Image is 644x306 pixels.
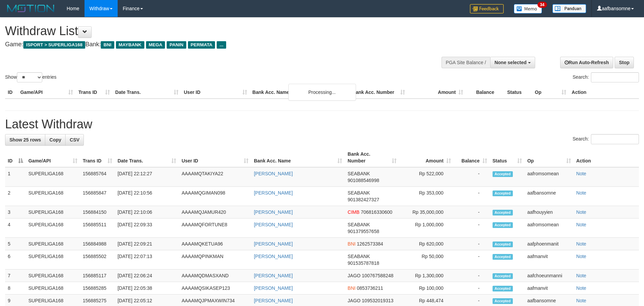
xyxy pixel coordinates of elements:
th: Action [569,86,639,99]
td: AAAAMQFORTUNE8 [179,219,251,238]
span: JAGO [348,298,360,303]
a: Show 25 rows [5,134,45,146]
td: [DATE] 22:07:13 [115,250,179,270]
span: PANIN [167,41,186,49]
td: [DATE] 22:05:38 [115,282,179,295]
input: Search: [591,72,639,82]
td: [DATE] 22:12:27 [115,167,179,187]
td: aafphoenmanit [525,238,574,250]
td: aafmanvit [525,282,574,295]
td: 1 [5,167,26,187]
td: 156885502 [80,250,115,270]
td: Rp 1,300,000 [399,270,454,282]
span: CIMB [348,209,359,215]
span: Show 25 rows [9,137,41,143]
a: Note [576,171,587,176]
span: Copy [49,137,61,143]
td: Rp 50,000 [399,250,454,270]
button: None selected [490,57,535,68]
td: SUPERLIGA168 [26,270,80,282]
a: [PERSON_NAME] [254,285,293,291]
label: Show entries [5,72,56,82]
th: Date Trans. [113,86,181,99]
a: Note [576,273,587,278]
th: Op: activate to sort column ascending [525,148,574,167]
td: AAAAMQSIKASEP123 [179,282,251,295]
th: Bank Acc. Number [350,86,408,99]
h1: Latest Withdraw [5,118,639,131]
td: - [454,187,490,206]
span: Accepted [493,254,513,260]
th: Op [532,86,569,99]
td: 156884988 [80,238,115,250]
select: Showentries [17,72,42,82]
td: - [454,167,490,187]
td: Rp 100,000 [399,282,454,295]
td: SUPERLIGA168 [26,238,80,250]
span: Copy 1262573384 to clipboard [357,241,383,247]
a: Note [576,222,587,227]
td: SUPERLIGA168 [26,167,80,187]
span: ISPORT > SUPERLIGA168 [23,41,85,49]
td: 4 [5,219,26,238]
td: 156885285 [80,282,115,295]
td: AAAAMQTAKIYA22 [179,167,251,187]
td: aafhouyyien [525,206,574,219]
td: 156885764 [80,167,115,187]
td: 7 [5,270,26,282]
th: ID [5,86,18,99]
td: AAAAMQJAMUR420 [179,206,251,219]
span: MEGA [146,41,165,49]
a: Note [576,298,587,303]
span: Copy 901535787818 to clipboard [348,260,379,266]
span: MAYBANK [116,41,144,49]
span: Copy 901382427327 to clipboard [348,197,379,202]
span: Accepted [493,241,513,247]
th: Balance [466,86,504,99]
a: Note [576,190,587,196]
span: PERMATA [188,41,215,49]
th: Bank Acc. Name [250,86,350,99]
a: [PERSON_NAME] [254,171,293,176]
td: [DATE] 22:10:56 [115,187,179,206]
a: CSV [65,134,84,146]
td: SUPERLIGA168 [26,219,80,238]
td: 6 [5,250,26,270]
span: JAGO [348,273,360,278]
span: Copy 901088546998 to clipboard [348,178,379,183]
th: Game/API [18,86,76,99]
span: Accepted [493,222,513,228]
a: [PERSON_NAME] [254,209,293,215]
td: 2 [5,187,26,206]
span: 34 [538,2,547,8]
th: Status [504,86,532,99]
a: [PERSON_NAME] [254,241,293,247]
a: Note [576,241,587,247]
div: PGA Site Balance / [442,57,490,68]
a: Note [576,254,587,259]
a: [PERSON_NAME] [254,254,293,259]
td: [DATE] 22:06:24 [115,270,179,282]
td: [DATE] 22:09:21 [115,238,179,250]
td: aafchoeunmanni [525,270,574,282]
th: Status: activate to sort column ascending [490,148,525,167]
td: aafromsomean [525,167,574,187]
th: Balance: activate to sort column ascending [454,148,490,167]
a: Note [576,285,587,291]
td: Rp 35,000,000 [399,206,454,219]
th: User ID: activate to sort column ascending [179,148,251,167]
span: Copy 901379557658 to clipboard [348,229,379,234]
a: Stop [615,57,634,68]
td: 156885511 [80,219,115,238]
th: Amount: activate to sort column ascending [399,148,454,167]
td: 5 [5,238,26,250]
span: None selected [495,60,527,65]
a: Copy [45,134,66,146]
td: Rp 353,000 [399,187,454,206]
td: SUPERLIGA168 [26,187,80,206]
th: Trans ID: activate to sort column ascending [80,148,115,167]
td: [DATE] 22:09:33 [115,219,179,238]
span: SEABANK [348,171,370,176]
label: Search: [573,72,639,82]
span: BNI [101,41,114,49]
